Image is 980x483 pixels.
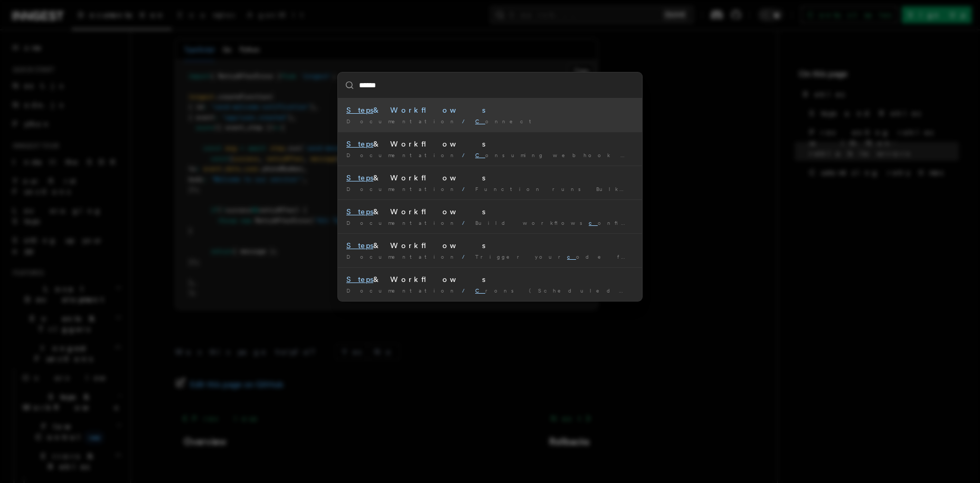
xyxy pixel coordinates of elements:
[346,275,373,284] mark: Steps
[462,220,471,226] span: /
[475,253,702,260] span: Trigger your ode from Retool
[462,118,471,124] span: /
[462,253,471,260] span: /
[346,152,458,158] span: Documentation
[346,106,373,114] mark: Steps
[475,220,799,226] span: Build workflows onfigurable by your users
[462,152,471,158] span: /
[346,186,458,192] span: Documentation
[475,186,714,192] span: Function runs Bulk ancellation
[346,240,634,251] div: & Workflows
[346,140,373,148] mark: Steps
[346,274,634,285] div: & Workflows
[475,287,485,294] mark: C
[475,152,675,158] span: onsuming webhook events
[346,174,373,182] mark: Steps
[346,105,634,115] div: & Workflows
[346,206,634,217] div: & Workflows
[346,253,458,260] span: Documentation
[346,139,634,149] div: & Workflows
[346,287,458,294] span: Documentation
[589,220,598,226] mark: c
[346,220,458,226] span: Documentation
[567,253,576,260] mark: c
[346,118,458,124] span: Documentation
[475,118,538,124] span: onnect
[346,207,373,216] mark: Steps
[346,241,373,250] mark: Steps
[346,172,634,183] div: & Workflows
[462,287,471,294] span: /
[475,287,714,294] span: rons (Scheduled Functions)
[462,186,471,192] span: /
[475,152,485,158] mark: C
[475,118,485,124] mark: C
